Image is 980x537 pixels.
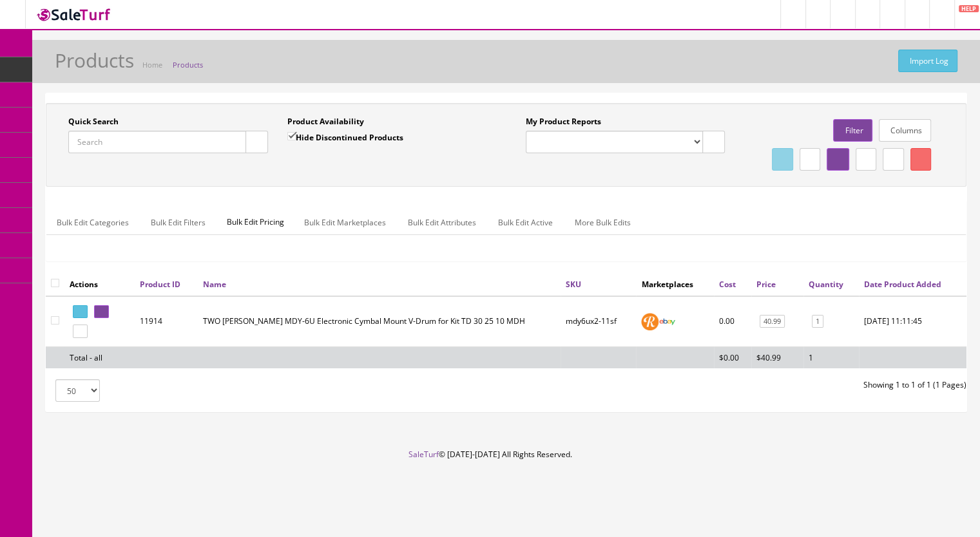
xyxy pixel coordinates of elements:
[55,50,134,71] h1: Products
[714,346,751,368] td: $0.00
[140,279,180,290] a: Product ID
[198,296,561,347] td: TWO Roland MDY-6U Electronic Cymbal Mount V-Drum for Kit TD 30 25 10 MDH
[566,279,581,290] a: SKU
[719,279,736,290] a: Cost
[898,50,957,72] a: Import Log
[812,315,823,328] a: 1
[64,272,135,296] th: Actions
[658,313,676,330] img: ebay
[203,279,226,290] a: Name
[760,315,785,328] a: 40.99
[864,279,941,290] a: Date Product Added
[564,210,641,235] a: More Bulk Edits
[68,116,119,127] label: Quick Search
[142,60,162,70] a: Home
[135,296,198,347] td: 11914
[287,132,296,140] input: Hide Discontinued Products
[714,296,751,347] td: 0.00
[398,210,486,235] a: Bulk Edit Attributes
[561,296,636,347] td: mdy6ux2-11sf
[408,449,439,460] a: SaleTurf
[859,296,966,347] td: 2025-06-23 11:11:45
[636,272,714,296] th: Marketplaces
[756,279,776,290] a: Price
[488,210,563,235] a: Bulk Edit Active
[217,210,294,234] span: Bulk Edit Pricing
[287,131,403,144] label: Hide Discontinued Products
[46,210,139,235] a: Bulk Edit Categories
[833,119,872,142] a: Filter
[803,346,859,368] td: 1
[751,346,804,368] td: $40.99
[68,131,246,153] input: Search
[879,119,931,142] a: Columns
[641,313,658,330] img: reverb
[173,60,203,70] a: Products
[526,116,601,127] label: My Product Reports
[287,116,364,127] label: Product Availability
[64,346,135,368] td: Total - all
[809,279,843,290] a: Quantity
[294,210,396,235] a: Bulk Edit Marketplaces
[959,5,979,12] span: HELP
[140,210,216,235] a: Bulk Edit Filters
[506,379,977,391] div: Showing 1 to 1 of 1 (1 Pages)
[35,6,113,23] img: SaleTurf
